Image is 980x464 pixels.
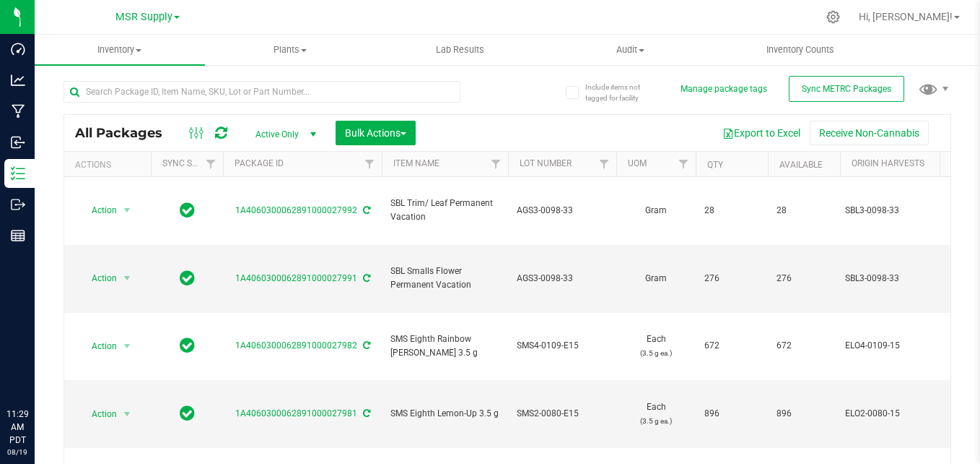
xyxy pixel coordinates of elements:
[776,204,831,218] span: 28
[845,339,980,353] div: ELO4-0109-15
[75,125,177,141] span: All Packages
[35,43,205,56] span: Inventory
[845,407,980,421] div: ELO2-0080-15
[625,204,687,218] span: Gram
[517,407,608,421] span: SMS2-0080-E15
[776,272,831,285] span: 276
[358,152,382,176] a: Filter
[859,11,953,22] span: Hi, [PERSON_NAME]!
[361,340,370,351] span: Sync from Compliance System
[704,272,759,285] span: 276
[361,205,370,215] span: Sync from Compliance System
[375,35,546,65] a: Lab Results
[390,197,499,224] span: SBL Trim/ Leaf Permanent Vacation
[14,348,58,392] iframe: Resource center
[628,158,647,168] a: UOM
[390,265,499,292] span: SBL Smalls Flower Permanent Vacation
[704,204,759,218] span: 28
[79,336,118,356] span: Action
[625,400,687,428] span: Each
[115,11,172,23] span: MSR Supply
[11,197,25,212] inline-svg: Outbound
[704,339,759,353] span: 672
[747,43,854,56] span: Inventory Counts
[206,43,375,56] span: Plants
[789,76,904,102] button: Sync METRC Packages
[625,414,687,428] p: (3.5 g ea.)
[118,336,136,356] span: select
[118,268,136,288] span: select
[625,346,687,360] p: (3.5 g ea.)
[390,332,499,360] span: SMS Eighth Rainbow [PERSON_NAME] 3.5 g
[180,335,195,356] span: In Sync
[390,407,499,421] span: SMS Eighth Lemon-Up 3.5 g
[336,121,416,145] button: Bulk Actions
[416,43,504,56] span: Lab Results
[64,81,460,103] input: Search Package ID, Item Name, SKU, Lot or Part Number...
[235,158,284,168] a: Package ID
[776,407,831,421] span: 896
[235,205,357,215] a: 1A4060300062891000027992
[517,204,608,218] span: AGS3-0098-33
[6,447,28,457] p: 08/19
[681,83,767,95] button: Manage package tags
[845,204,980,218] div: SBL3-0098-33
[6,408,28,447] p: 11:29 AM PDT
[517,272,608,285] span: AGS3-0098-33
[852,158,924,168] a: Origin Harvests
[79,200,118,220] span: Action
[361,408,370,418] span: Sync from Compliance System
[345,127,406,139] span: Bulk Actions
[707,160,723,170] a: Qty
[180,200,195,220] span: In Sync
[545,35,715,65] a: Audit
[75,160,145,170] div: Actions
[625,332,687,360] span: Each
[79,404,118,424] span: Action
[520,158,572,168] a: Lot Number
[162,158,218,168] a: Sync Status
[824,10,842,24] div: Manage settings
[11,135,25,150] inline-svg: Inbound
[625,272,687,285] span: Gram
[43,346,60,364] iframe: Resource center unread badge
[715,35,885,65] a: Inventory Counts
[672,152,696,176] a: Filter
[11,228,25,243] inline-svg: Reports
[235,273,357,283] a: 1A4060300062891000027991
[779,160,823,170] a: Available
[585,82,657,103] span: Include items not tagged for facility
[704,407,759,421] span: 896
[11,104,25,119] inline-svg: Manufacturing
[776,339,831,353] span: 672
[118,404,136,424] span: select
[118,200,136,220] span: select
[713,121,810,145] button: Export to Excel
[11,42,25,56] inline-svg: Dashboard
[35,35,205,65] a: Inventory
[11,73,25,87] inline-svg: Analytics
[199,152,223,176] a: Filter
[180,268,195,288] span: In Sync
[235,408,357,418] a: 1A4060300062891000027981
[802,84,891,94] span: Sync METRC Packages
[484,152,508,176] a: Filter
[11,166,25,181] inline-svg: Inventory
[845,272,980,285] div: SBL3-0098-33
[546,43,714,56] span: Audit
[235,340,357,351] a: 1A4060300062891000027982
[592,152,616,176] a: Filter
[180,403,195,424] span: In Sync
[517,339,608,353] span: SMS4-0109-E15
[205,35,375,65] a: Plants
[79,268,118,288] span: Action
[361,273,370,283] span: Sync from Compliance System
[810,121,929,145] button: Receive Non-Cannabis
[393,158,439,168] a: Item Name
